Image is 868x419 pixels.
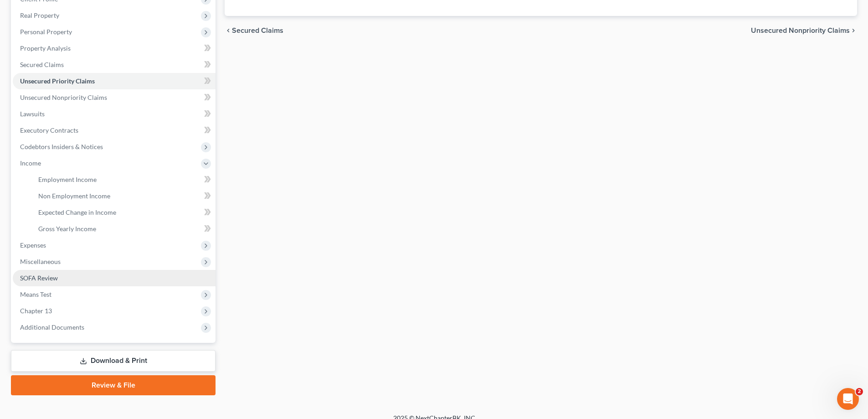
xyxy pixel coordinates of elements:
[38,208,116,216] span: Expected Change in Income
[20,61,64,68] span: Secured Claims
[13,270,216,286] a: SOFA Review
[31,221,216,237] a: Gross Yearly Income
[20,258,61,265] span: Miscellaneous
[13,89,216,106] a: Unsecured Nonpriority Claims
[20,28,72,36] span: Personal Property
[13,73,216,89] a: Unsecured Priority Claims
[20,274,58,282] span: SOFA Review
[751,27,850,34] span: Unsecured Nonpriority Claims
[11,375,216,395] a: Review & File
[225,27,232,34] i: chevron_left
[13,122,216,139] a: Executory Contracts
[20,143,103,150] span: Codebtors Insiders & Notices
[13,57,216,73] a: Secured Claims
[20,77,95,85] span: Unsecured Priority Claims
[20,93,107,101] span: Unsecured Nonpriority Claims
[31,188,216,204] a: Non Employment Income
[38,176,97,183] span: Employment Income
[13,40,216,57] a: Property Analysis
[20,44,71,52] span: Property Analysis
[232,27,283,34] span: Secured Claims
[20,159,41,167] span: Income
[856,388,863,395] span: 2
[20,126,78,134] span: Executory Contracts
[38,192,110,200] span: Non Employment Income
[20,323,84,331] span: Additional Documents
[20,11,59,19] span: Real Property
[20,307,52,315] span: Chapter 13
[38,225,96,233] span: Gross Yearly Income
[13,106,216,122] a: Lawsuits
[751,27,857,34] button: Unsecured Nonpriority Claims chevron_right
[837,388,859,410] iframe: Intercom live chat
[20,290,51,298] span: Means Test
[20,110,45,118] span: Lawsuits
[31,204,216,221] a: Expected Change in Income
[20,241,46,249] span: Expenses
[850,27,857,34] i: chevron_right
[11,350,216,372] a: Download & Print
[225,27,283,34] button: chevron_left Secured Claims
[31,171,216,188] a: Employment Income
